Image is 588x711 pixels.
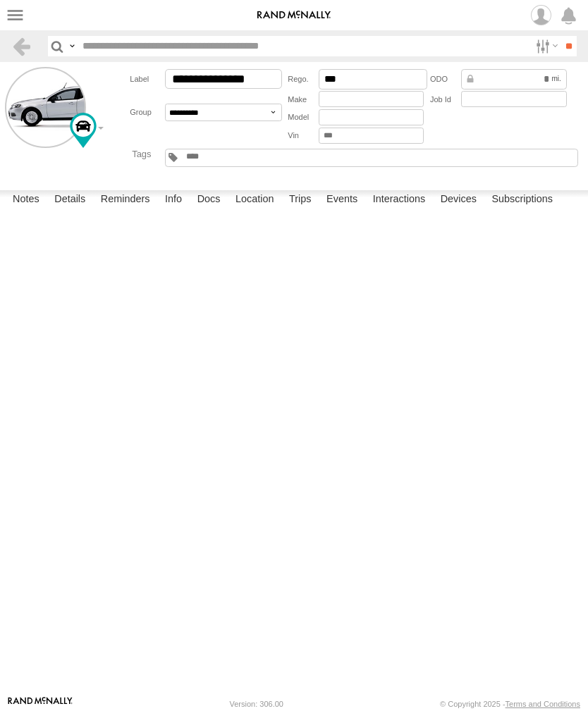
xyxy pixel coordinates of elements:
label: Docs [190,190,228,210]
label: Search Filter Options [530,36,561,56]
label: Location [228,190,281,210]
div: Change Map Icon [70,113,97,148]
div: © Copyright 2025 - [440,700,580,708]
label: Devices [434,190,484,210]
div: Version: 306.00 [230,700,283,708]
label: Subscriptions [484,190,560,210]
label: Interactions [366,190,433,210]
a: Visit our Website [8,697,73,711]
div: Data from Vehicle CANbus [461,69,567,89]
label: Details [47,190,92,210]
img: rand-logo.svg [257,11,331,20]
label: Info [158,190,189,210]
a: Terms and Conditions [506,700,580,708]
label: Reminders [94,190,157,210]
a: Back to previous Page [11,36,32,56]
label: Search Query [66,36,78,56]
label: Notes [6,190,47,210]
label: Trips [282,190,319,210]
label: Events [319,190,365,210]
